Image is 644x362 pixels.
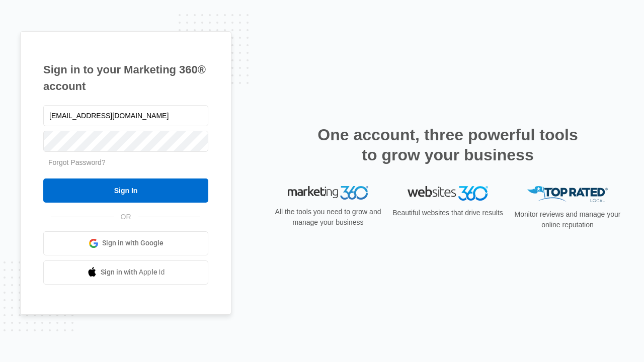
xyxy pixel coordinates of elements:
[101,267,165,278] span: Sign in with Apple Id
[272,207,384,228] p: All the tools you need to grow and manage your business
[43,260,208,285] a: Sign in with Apple Id
[43,178,208,203] input: Sign In
[43,105,208,126] input: Email
[391,208,504,218] p: Beautiful websites that drive results
[408,186,488,201] img: Websites 360
[314,125,581,165] h2: One account, three powerful tools to grow your business
[114,212,138,222] span: OR
[527,186,608,203] img: Top Rated Local
[288,186,368,200] img: Marketing 360
[48,158,106,166] a: Forgot Password?
[102,238,164,248] span: Sign in with Google
[511,209,624,230] p: Monitor reviews and manage your online reputation
[43,231,208,255] a: Sign in with Google
[43,61,208,95] h1: Sign in to your Marketing 360® account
